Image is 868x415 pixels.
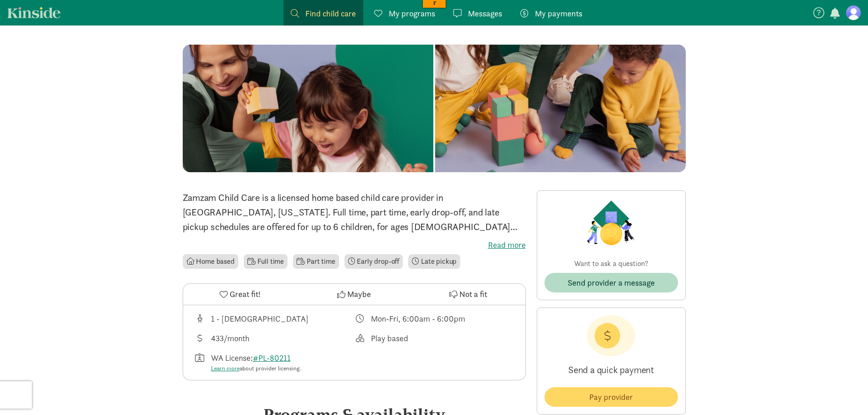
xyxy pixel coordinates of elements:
[194,352,354,373] div: License number
[344,254,403,269] li: Early drop-off
[140,9,155,16] a: View
[459,288,487,300] span: Not a fit
[305,7,356,20] span: Find child care
[194,313,354,325] div: Age range for children that this provider cares for
[211,332,249,344] div: 433/month
[371,313,465,325] div: Mon-Fri, 6:00am - 6:00pm
[22,3,34,15] img: hcrasmus
[48,4,121,15] input: ASIN, PO, Alias, + more...
[253,353,291,363] a: #PL-80211
[170,9,185,16] a: Clear
[589,391,633,403] span: Pay provider
[211,364,301,373] div: about provider licensing.
[7,7,61,18] a: Kinside
[347,288,371,300] span: Maybe
[468,7,502,20] span: Messages
[297,284,411,305] button: Maybe
[183,240,526,251] label: Read more
[183,254,238,269] li: Home based
[183,284,297,305] button: Great fit!
[230,288,261,300] span: Great fit!
[544,356,678,384] p: Send a quick payment
[585,198,637,247] img: Provider logo
[244,254,288,269] li: Full time
[194,332,354,344] div: Average tuition for this program
[389,7,435,20] span: My programs
[354,313,514,325] div: Class schedule
[411,284,525,305] button: Not a fit
[211,364,240,372] a: Learn more
[544,273,678,292] button: Send provider a message
[140,2,184,9] input: ASIN
[568,277,655,289] span: Send provider a message
[408,254,460,269] li: Late pickup
[354,332,514,344] div: This provider's education philosophy
[544,258,678,269] p: Want to ask a question?
[211,313,308,325] div: 1 - [DEMOGRAPHIC_DATA]
[293,254,339,269] li: Part time
[535,7,582,20] span: My payments
[211,352,301,373] div: WA License:
[371,332,408,344] div: Play based
[183,190,526,234] p: Zamzam Child Care is a licensed home based child care provider in [GEOGRAPHIC_DATA], [US_STATE]. ...
[155,9,170,16] a: Copy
